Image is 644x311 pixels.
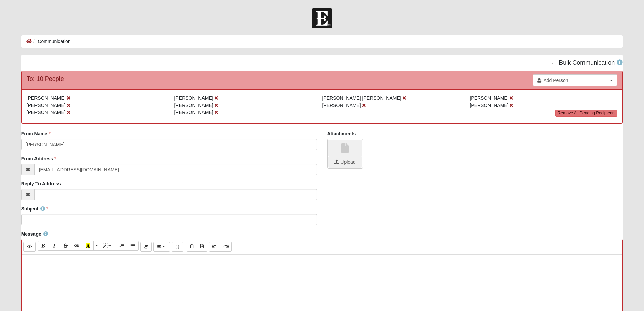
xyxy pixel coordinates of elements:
[470,103,508,108] span: [PERSON_NAME]
[187,242,197,251] button: Paste Text
[21,155,56,162] label: From Address
[49,241,60,251] button: Italic (CTRL+I)
[21,130,51,137] label: From Name
[116,241,127,251] button: Ordered list (CTRL+SHIFT+NUM8)
[38,241,49,251] button: Bold (CTRL+B)
[127,241,139,251] button: Unordered list (CTRL+SHIFT+NUM7)
[209,242,220,251] button: Undo (CTRL+Z)
[140,242,152,252] button: Remove Font Style (CTRL+\)
[327,130,356,137] label: Attachments
[71,241,82,251] button: Link (CTRL+K)
[559,59,615,66] span: Bulk Communication
[543,77,608,84] span: Add Person
[21,230,48,237] label: Message
[21,180,61,187] label: Reply To Address
[23,242,36,252] button: Code Editor
[555,110,617,117] a: Remove All Pending Recipients
[220,242,232,251] button: Redo (CTRL+Y)
[322,103,361,108] span: [PERSON_NAME]
[470,95,508,101] span: [PERSON_NAME]
[533,74,617,86] a: Add Person Clear selection
[197,242,207,251] button: Paste from Word
[32,38,71,45] li: Communication
[82,241,94,251] button: Recent Color
[312,8,332,28] img: Church of Eleven22 Logo
[60,241,71,251] button: Strikethrough (CTRL+SHIFT+S)
[174,103,213,108] span: [PERSON_NAME]
[27,103,66,108] span: [PERSON_NAME]
[100,241,116,251] button: Style
[172,242,183,252] button: Merge Field
[174,110,213,115] span: [PERSON_NAME]
[174,95,213,101] span: [PERSON_NAME]
[27,110,66,115] span: [PERSON_NAME]
[27,95,66,101] span: [PERSON_NAME]
[153,242,170,252] button: Paragraph
[27,74,64,84] div: To: 10 People
[322,95,401,101] span: [PERSON_NAME] [PERSON_NAME]
[21,205,49,212] label: Subject
[552,60,556,64] input: Bulk Communication
[93,241,100,251] button: More Color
